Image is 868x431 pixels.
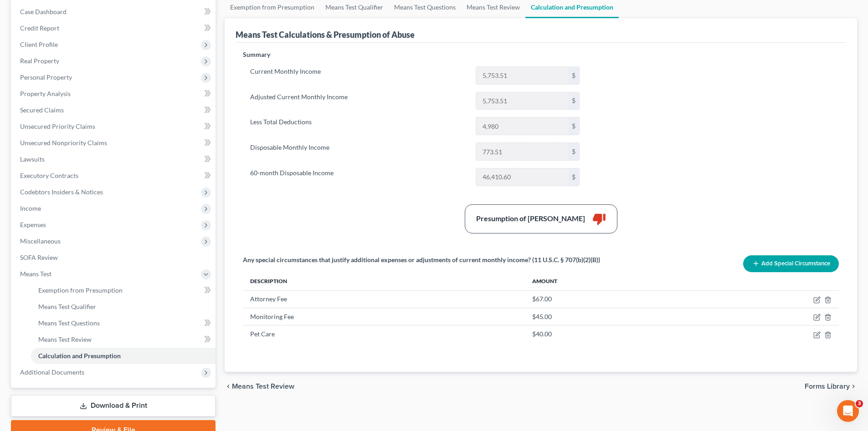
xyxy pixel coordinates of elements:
[13,167,216,184] a: Executory Contracts
[476,117,568,135] input: 0.00
[250,330,518,339] div: Pet Care
[20,24,59,32] span: Credit Report
[20,139,107,147] span: Unsecured Nonpriority Claims
[246,168,471,186] label: 60-month Disposable Income
[246,66,471,85] label: Current Monthly Income
[532,294,799,304] div: $67.00
[13,135,216,151] a: Unsecured Nonpriority Claims
[568,168,579,186] div: $
[13,118,216,135] a: Unsecured Priority Claims
[13,249,216,266] a: SOFA Review
[31,331,216,348] a: Means Test Review
[31,315,216,331] a: Means Test Questions
[246,142,471,161] label: Disposable Monthly Income
[20,122,95,130] span: Unsecured Priority Claims
[31,299,216,315] a: Means Test Qualifier
[38,319,100,327] span: Means Test Questions
[11,395,216,416] a: Download & Print
[532,330,799,339] div: $40.00
[20,237,61,245] span: Miscellaneous
[243,272,525,290] th: Description
[13,20,216,36] a: Credit Report
[31,282,216,299] a: Exemption from Presumption
[850,383,857,390] i: chevron_right
[476,67,568,84] input: 0.00
[250,312,518,321] div: Monitoring Fee
[246,92,471,110] label: Adjusted Current Monthly Income
[236,29,415,40] div: Means Test Calculations & Presumption of Abuse
[38,303,96,310] span: Means Test Qualifier
[592,212,606,226] i: thumb_down
[13,86,216,102] a: Property Analysis
[20,155,45,163] span: Lawsuits
[568,67,579,84] div: $
[20,254,58,261] span: SOFA Review
[232,383,294,390] span: Means Test Review
[20,90,71,97] span: Property Analysis
[225,383,232,390] i: chevron_left
[476,168,568,186] input: 0.00
[20,8,67,15] span: Case Dashboard
[250,294,518,304] div: Attorney Fee
[31,348,216,364] a: Calculation and Presumption
[476,143,568,160] input: 0.00
[476,213,585,224] div: Presumption of [PERSON_NAME]
[13,102,216,118] a: Secured Claims
[568,117,579,135] div: $
[38,335,92,343] span: Means Test Review
[243,50,587,59] p: Summary
[476,92,568,110] input: 0.00
[837,400,859,422] iframe: Intercom live chat
[38,286,123,294] span: Exemption from Presumption
[20,172,78,179] span: Executory Contracts
[20,73,72,81] span: Personal Property
[568,143,579,160] div: $
[38,352,121,360] span: Calculation and Presumption
[525,272,806,290] th: Amount
[743,255,839,272] button: Add Special Circumstance
[20,204,41,212] span: Income
[20,368,84,376] span: Additional Documents
[246,117,471,135] label: Less Total Deductions
[20,106,64,114] span: Secured Claims
[856,400,863,407] span: 3
[805,383,857,390] button: Forms Library chevron_right
[20,221,46,228] span: Expenses
[20,188,103,196] span: Codebtors Insiders & Notices
[20,57,59,65] span: Real Property
[532,312,799,321] div: $45.00
[20,41,58,48] span: Client Profile
[13,151,216,167] a: Lawsuits
[243,255,600,264] div: Any special circumstances that justify additional expenses or adjustments of current monthly inco...
[225,383,294,390] button: chevron_left Means Test Review
[13,4,216,20] a: Case Dashboard
[805,383,850,390] span: Forms Library
[568,92,579,110] div: $
[20,270,51,278] span: Means Test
